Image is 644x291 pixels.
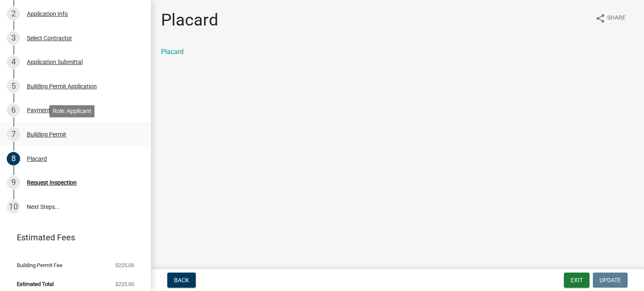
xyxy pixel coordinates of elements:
[7,55,20,69] div: 4
[17,281,54,287] span: Estimated Total
[7,80,20,93] div: 5
[7,176,20,189] div: 9
[27,180,77,185] div: Request Inspection
[27,131,66,137] div: Building Permit
[27,35,72,41] div: Select Contractor
[49,105,95,117] div: Role: Applicant
[589,10,632,26] button: shareShare
[593,273,628,288] button: Update
[564,273,589,288] button: Exit
[115,263,134,268] span: $225.00
[115,281,134,287] span: $225.00
[27,107,50,113] div: Payment
[7,31,20,45] div: 3
[7,200,20,214] div: 10
[27,59,83,65] div: Application Submittal
[600,277,621,283] span: Update
[7,7,20,21] div: 2
[27,11,68,17] div: Application Info
[595,13,605,23] i: share
[7,128,20,141] div: 7
[161,48,184,56] a: Placard
[7,229,138,246] a: Estimated Fees
[27,156,47,162] div: Placard
[7,103,20,117] div: 6
[17,263,62,268] span: Building Permit Fee
[607,13,626,23] span: Share
[7,152,20,165] div: 8
[174,277,189,283] span: Back
[161,10,218,30] h1: Placard
[27,83,97,89] div: Building Permit Application
[167,273,196,288] button: Back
